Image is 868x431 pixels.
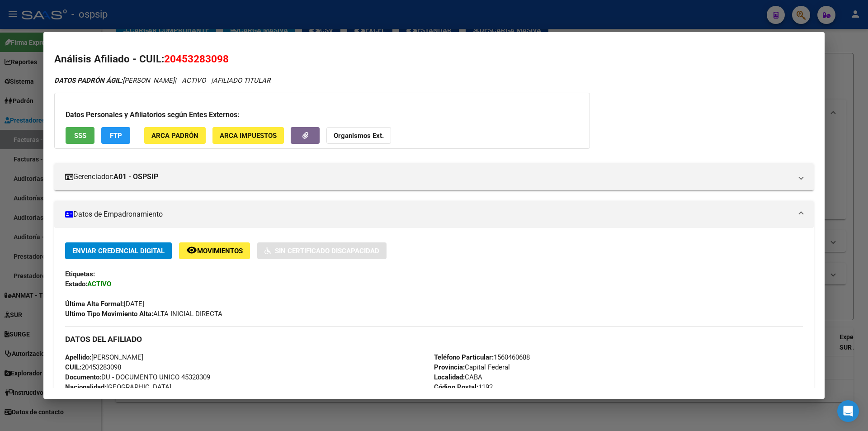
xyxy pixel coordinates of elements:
span: [PERSON_NAME] [65,353,143,361]
strong: ACTIVO [87,280,111,288]
mat-panel-title: Datos de Empadronamiento [65,209,792,220]
span: [PERSON_NAME] [54,76,175,85]
div: Open Intercom Messenger [837,400,859,422]
button: ARCA Padrón [144,127,206,144]
strong: Provincia: [434,363,465,371]
button: Organismos Ext. [326,127,391,144]
span: [GEOGRAPHIC_DATA] [65,383,171,391]
strong: Última Alta Formal: [65,300,124,308]
strong: Organismos Ext. [334,132,384,140]
strong: Apellido: [65,353,91,361]
span: DU - DOCUMENTO UNICO 45328309 [65,373,210,381]
h2: Análisis Afiliado - CUIL: [54,52,814,67]
strong: Localidad: [434,373,465,381]
strong: Ultimo Tipo Movimiento Alta: [65,310,153,318]
strong: Código Postal: [434,383,478,391]
strong: A01 - OSPSIP [113,171,158,182]
span: 1192 [434,383,493,391]
strong: Documento: [65,373,101,381]
strong: Teléfono Particular: [434,353,494,361]
span: ALTA INICIAL DIRECTA [65,310,222,318]
i: | ACTIVO | [54,76,270,85]
mat-expansion-panel-header: Datos de Empadronamiento [54,201,814,228]
span: Enviar Credencial Digital [72,247,165,255]
button: Movimientos [179,242,250,259]
span: FTP [110,132,122,140]
span: Movimientos [197,247,243,255]
button: FTP [101,127,130,144]
span: AFILIADO TITULAR [213,76,270,85]
mat-icon: remove_red_eye [186,245,197,256]
h3: DATOS DEL AFILIADO [65,334,803,344]
button: Enviar Credencial Digital [65,242,172,259]
strong: CUIL: [65,363,81,371]
span: 20453283098 [164,53,229,65]
span: SSS [74,132,86,140]
span: Sin Certificado Discapacidad [275,247,379,255]
span: CABA [434,373,482,381]
mat-expansion-panel-header: Gerenciador:A01 - OSPSIP [54,163,814,190]
span: 20453283098 [65,363,121,371]
button: Sin Certificado Discapacidad [257,242,387,259]
button: ARCA Impuestos [212,127,284,144]
span: Capital Federal [434,363,510,371]
strong: DATOS PADRÓN ÁGIL: [54,76,123,85]
span: [DATE] [65,300,144,308]
button: SSS [66,127,94,144]
strong: Etiquetas: [65,270,95,278]
strong: Estado: [65,280,87,288]
h3: Datos Personales y Afiliatorios según Entes Externos: [66,109,579,120]
span: 1560460688 [434,353,530,361]
span: ARCA Impuestos [220,132,277,140]
span: ARCA Padrón [151,132,198,140]
mat-panel-title: Gerenciador: [65,171,792,182]
strong: Nacionalidad: [65,383,106,391]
